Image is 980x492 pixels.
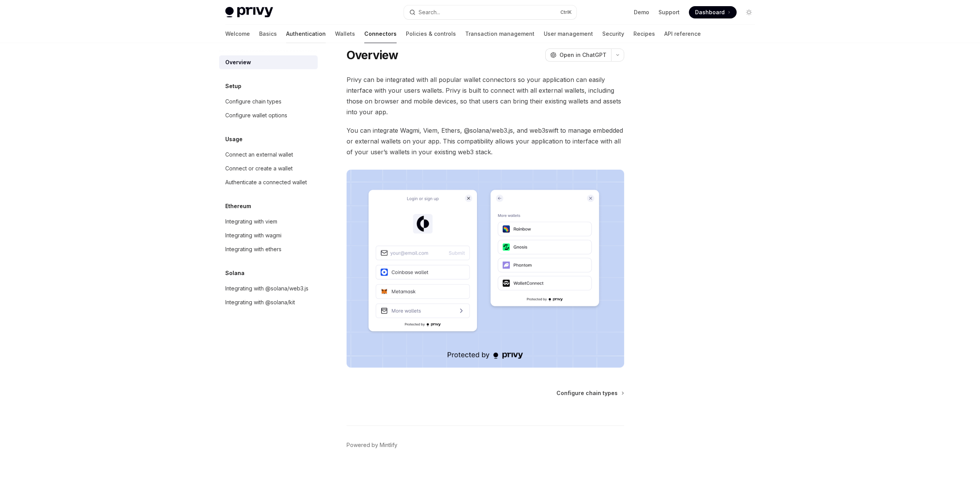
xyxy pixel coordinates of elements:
[225,284,308,293] div: Integrating with @solana/web3.js
[225,25,250,43] a: Welcome
[225,82,241,91] h5: Setup
[347,74,624,117] span: Privy can be integrated with all popular wallet connectors so your application can easily interfa...
[560,51,606,59] span: Open in ChatGPT
[219,162,318,175] a: Connect or create a wallet
[225,178,307,187] div: Authenticate a connected wallet
[219,242,318,256] a: Integrating with ethers
[219,282,318,295] a: Integrating with @solana/web3.js
[219,55,318,69] a: Overview
[219,108,318,122] a: Configure wallet options
[544,25,593,43] a: User management
[743,6,755,18] button: Toggle dark mode
[634,8,649,16] a: Demo
[219,215,318,228] a: Integrating with viem
[556,389,623,397] a: Configure chain types
[225,217,277,226] div: Integrating with viem
[545,48,611,62] button: Open in ChatGPT
[419,8,440,17] div: Search...
[695,8,725,16] span: Dashboard
[225,111,287,120] div: Configure wallet options
[219,95,318,108] a: Configure chain types
[658,8,680,16] a: Support
[225,7,273,18] img: light logo
[335,25,355,43] a: Wallets
[225,202,251,211] h5: Ethereum
[347,48,399,62] h1: Overview
[286,25,326,43] a: Authentication
[602,25,624,43] a: Security
[219,175,318,189] a: Authenticate a connected wallet
[219,148,318,162] a: Connect an external wallet
[347,170,624,368] img: Connectors3
[225,58,251,67] div: Overview
[225,245,281,254] div: Integrating with ethers
[225,97,281,106] div: Configure chain types
[225,135,243,144] h5: Usage
[347,125,624,157] span: You can integrate Wagmi, Viem, Ethers, @solana/web3.js, and web3swift to manage embedded or exter...
[404,5,576,19] button: Search...CtrlK
[560,9,572,15] span: Ctrl K
[225,164,293,173] div: Connect or create a wallet
[225,298,295,307] div: Integrating with @solana/kit
[556,389,618,397] span: Configure chain types
[364,25,397,43] a: Connectors
[219,295,318,309] a: Integrating with @solana/kit
[689,6,737,18] a: Dashboard
[633,25,655,43] a: Recipes
[225,231,281,240] div: Integrating with wagmi
[347,441,397,449] a: Powered by Mintlify
[225,150,293,159] div: Connect an external wallet
[219,228,318,242] a: Integrating with wagmi
[664,25,701,43] a: API reference
[465,25,534,43] a: Transaction management
[225,269,245,278] h5: Solana
[406,25,456,43] a: Policies & controls
[259,25,277,43] a: Basics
